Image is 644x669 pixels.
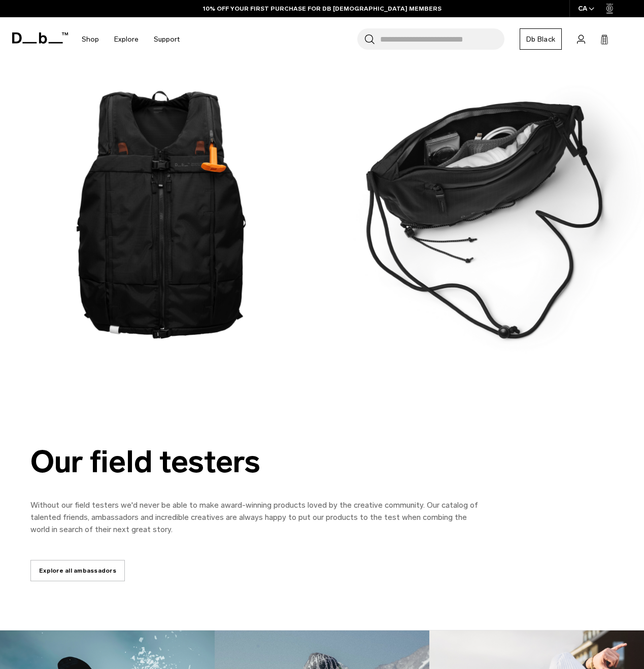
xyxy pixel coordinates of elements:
[154,21,180,57] a: Support
[203,4,442,13] a: 10% OFF YOUR FIRST PURCHASE FOR DB [DEMOGRAPHIC_DATA] MEMBERS
[30,499,487,536] p: Without our field testers we'd never be able to make award-winning products loved by the creative...
[30,445,487,479] div: Our field testers
[114,21,139,57] a: Explore
[30,560,125,581] a: Explore all ambassadors
[74,17,187,61] nav: Main Navigation
[520,28,562,50] a: Db Black
[82,21,99,57] a: Shop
